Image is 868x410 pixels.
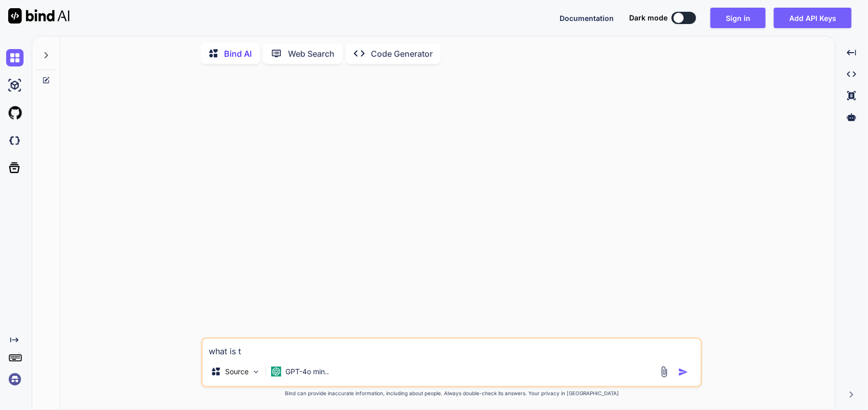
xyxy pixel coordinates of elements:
[6,104,24,122] img: githubLight
[6,77,24,94] img: ai-studio
[6,49,24,66] img: chat
[224,48,252,60] p: Bind AI
[371,48,433,60] p: Code Generator
[560,13,614,24] button: Documentation
[678,367,688,377] img: icon
[203,339,701,357] textarea: what is t
[6,132,24,149] img: darkCloudIdeIcon
[629,13,667,23] span: Dark mode
[560,14,614,22] span: Documentation
[8,8,70,24] img: Bind AI
[225,367,249,377] p: Source
[288,48,335,60] p: Web Search
[710,8,766,28] button: Sign in
[201,390,702,397] p: Bind can provide inaccurate information, including about people. Always double-check its answers....
[285,367,329,377] p: GPT-4o min..
[658,366,670,378] img: attachment
[774,8,852,28] button: Add API Keys
[271,367,281,377] img: GPT-4o mini
[6,371,24,388] img: signin
[252,368,260,376] img: Pick Models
